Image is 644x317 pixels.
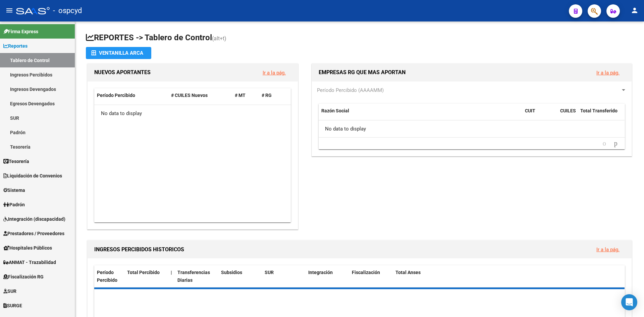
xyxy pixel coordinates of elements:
[3,42,28,50] span: Reportes
[349,265,393,287] datatable-header-cell: Fiscalización
[321,108,349,113] span: Razón Social
[631,6,639,14] mat-icon: person
[352,270,380,275] span: Fiscalización
[94,105,291,122] div: No data to display
[97,93,135,98] span: Período Percibido
[235,93,246,98] span: # MT
[97,270,117,283] span: Período Percibido
[3,273,44,280] span: Fiscalización RG
[306,265,349,287] datatable-header-cell: Integración
[557,104,578,126] datatable-header-cell: CUILES
[53,3,82,18] span: - ospcyd
[86,47,151,59] button: Ventanilla ARCA
[262,265,306,287] datatable-header-cell: SUR
[94,88,168,103] datatable-header-cell: Período Percibido
[591,243,625,256] button: Ir a la pág.
[177,270,210,283] span: Transferencias Diarias
[127,270,160,275] span: Total Percibido
[600,140,609,147] a: go to previous page
[3,187,25,194] span: Sistema
[218,265,262,287] datatable-header-cell: Subsidios
[3,302,22,309] span: SURGE
[580,108,618,113] span: Total Transferido
[319,69,406,75] span: EMPRESAS RG QUE MAS APORTAN
[3,230,64,237] span: Prestadores / Proveedores
[3,287,16,295] span: SUR
[522,104,557,126] datatable-header-cell: CUIT
[596,247,620,253] a: Ir a la pág.
[168,88,232,103] datatable-header-cell: # CUILES Nuevos
[212,35,226,42] span: (alt+t)
[124,265,168,287] datatable-header-cell: Total Percibido
[393,265,620,287] datatable-header-cell: Total Anses
[560,108,576,113] span: CUILES
[3,28,38,35] span: Firma Express
[525,108,535,113] span: CUIT
[91,47,146,59] div: Ventanilla ARCA
[265,270,274,275] span: SUR
[221,270,242,275] span: Subsidios
[611,140,621,147] a: go to next page
[94,246,184,253] span: INGRESOS PERCIBIDOS HISTORICOS
[3,172,62,179] span: Liquidación de Convenios
[94,69,151,75] span: NUEVOS APORTANTES
[3,259,56,266] span: ANMAT - Trazabilidad
[5,6,13,14] mat-icon: menu
[317,87,384,93] span: Período Percibido (AAAAMM)
[262,93,272,98] span: # RG
[395,270,421,275] span: Total Anses
[86,32,633,44] h1: REPORTES -> Tablero de Control
[3,201,25,208] span: Padrón
[319,104,522,126] datatable-header-cell: Razón Social
[259,88,286,103] datatable-header-cell: # RG
[3,158,29,165] span: Tesorería
[308,270,333,275] span: Integración
[257,66,291,79] button: Ir a la pág.
[175,265,218,287] datatable-header-cell: Transferencias Diarias
[578,104,625,126] datatable-header-cell: Total Transferido
[171,270,172,275] span: |
[591,66,625,79] button: Ir a la pág.
[263,70,286,76] a: Ir a la pág.
[232,88,259,103] datatable-header-cell: # MT
[596,70,620,76] a: Ir a la pág.
[319,120,625,137] div: No data to display
[168,265,175,287] datatable-header-cell: |
[171,93,208,98] span: # CUILES Nuevos
[3,215,65,223] span: Integración (discapacidad)
[621,294,637,310] div: Open Intercom Messenger
[3,244,52,252] span: Hospitales Públicos
[94,265,124,287] datatable-header-cell: Período Percibido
